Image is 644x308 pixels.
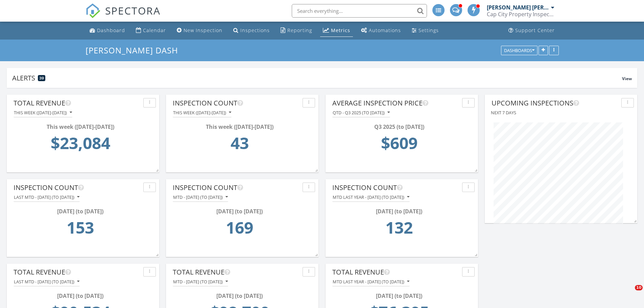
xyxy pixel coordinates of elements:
div: Dashboard [97,27,125,33]
div: Reporting [287,27,312,33]
a: Automations (Advanced) [358,24,404,37]
a: Settings [409,24,442,37]
button: This week ([DATE]-[DATE]) [173,108,232,117]
div: Total Revenue [14,267,141,277]
div: Last MTD - [DATE] (to [DATE]) [14,195,79,199]
div: Inspections [240,27,270,33]
div: [DATE] (to [DATE]) [334,207,464,215]
div: Upcoming Inspections [492,98,619,108]
button: MTD - [DATE] (to [DATE]) [173,193,228,202]
a: [PERSON_NAME] Dash [86,45,184,56]
div: Total Revenue [173,267,300,277]
div: This week ([DATE]-[DATE]) [14,110,72,115]
div: Total Revenue [14,98,141,108]
div: [DATE] (to [DATE]) [175,207,304,215]
div: MTD last year - [DATE] (to [DATE]) [333,279,409,284]
button: Dashboards [501,46,538,55]
img: The Best Home Inspection Software - Spectora [86,3,100,18]
td: 43 [175,131,304,159]
td: 132 [334,215,464,244]
span: SPECTORA [105,3,161,18]
a: Calendar [133,24,169,37]
button: MTD last year - [DATE] (to [DATE]) [332,277,410,286]
div: Inspection Count [332,183,459,193]
div: Alerts [12,73,622,82]
div: This week ([DATE]-[DATE]) [16,123,145,131]
a: Support Center [506,24,557,37]
td: 169 [175,215,304,244]
div: [DATE] (to [DATE]) [175,292,304,300]
div: Support Center [515,27,555,33]
div: Automations [369,27,401,33]
div: Settings [419,27,439,33]
input: Search everything... [292,4,427,18]
div: Q3 2025 (to [DATE]) [334,123,464,131]
a: Reporting [278,24,315,37]
div: [DATE] (to [DATE]) [16,207,145,215]
span: View [622,76,632,81]
button: Last MTD - [DATE] (to [DATE]) [14,277,80,286]
div: Last MTD - [DATE] (to [DATE]) [14,279,79,284]
button: Last MTD - [DATE] (to [DATE]) [14,193,80,202]
button: QTD - Q3 2025 (to [DATE]) [332,108,390,117]
div: Inspection Count [14,183,141,193]
div: Metrics [331,27,350,33]
a: Dashboard [87,24,128,37]
div: Dashboards [504,48,534,53]
iframe: Intercom live chat [621,285,637,301]
a: New Inspection [174,24,225,37]
div: Inspection Count [173,98,300,108]
td: 609.22 [334,131,464,159]
span: 39 [39,76,44,80]
div: [DATE] (to [DATE]) [334,292,464,300]
div: QTD - Q3 2025 (to [DATE]) [333,110,390,115]
div: Cap City Property Inspections LLC [487,11,554,18]
div: [PERSON_NAME] [PERSON_NAME] [487,4,549,11]
div: This week ([DATE]-[DATE]) [175,123,304,131]
div: Calendar [143,27,166,33]
a: SPECTORA [86,9,161,23]
div: MTD - [DATE] (to [DATE]) [173,279,228,284]
td: 23084.4 [16,131,145,159]
div: Total Revenue [332,267,459,277]
div: Average Inspection Price [332,98,459,108]
button: This week ([DATE]-[DATE]) [14,108,72,117]
button: MTD last year - [DATE] (to [DATE]) [332,193,410,202]
a: Metrics [320,24,353,37]
div: New Inspection [184,27,222,33]
div: Inspection Count [173,183,300,193]
a: Inspections [231,24,272,37]
button: MTD - [DATE] (to [DATE]) [173,277,228,286]
td: 153 [16,215,145,244]
div: MTD - [DATE] (to [DATE]) [173,195,228,199]
div: [DATE] (to [DATE]) [16,292,145,300]
div: This week ([DATE]-[DATE]) [173,110,231,115]
div: MTD last year - [DATE] (to [DATE]) [333,195,409,199]
span: 10 [635,285,643,290]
